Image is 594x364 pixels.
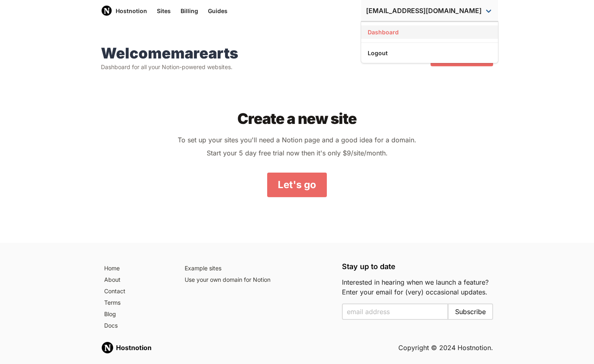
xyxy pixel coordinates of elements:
p: To set up your sites you'll need a Notion page and a good idea for a domain. Start your 5 day fre... [114,133,480,160]
a: Contact [101,285,172,297]
a: Logout [361,46,498,60]
a: Terms [101,297,172,308]
button: Subscribe [448,303,493,320]
h1: Welcome marearts [101,45,238,61]
a: Blog [101,308,172,320]
a: Dashboard [361,25,498,39]
a: About [101,274,172,285]
img: Hostnotion logo [101,341,114,354]
p: Dashboard for all your Notion-powered websites. [101,63,238,71]
a: Let's go [267,173,327,197]
input: Enter your email to subscribe to the email list and be notified when we launch [342,303,448,320]
h2: Create a new site [114,110,480,127]
p: Interested in hearing when we launch a feature? Enter your email for (very) occasional updates. [342,277,493,297]
a: Use your own domain for Notion [181,274,333,285]
a: Home [101,263,172,274]
h5: Copyright © 2024 Hostnotion. [398,343,493,353]
img: Host Notion logo [101,5,112,16]
strong: Hostnotion [116,344,152,352]
a: Docs [101,320,172,331]
a: Example sites [181,263,333,274]
h5: Stay up to date [342,263,493,271]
